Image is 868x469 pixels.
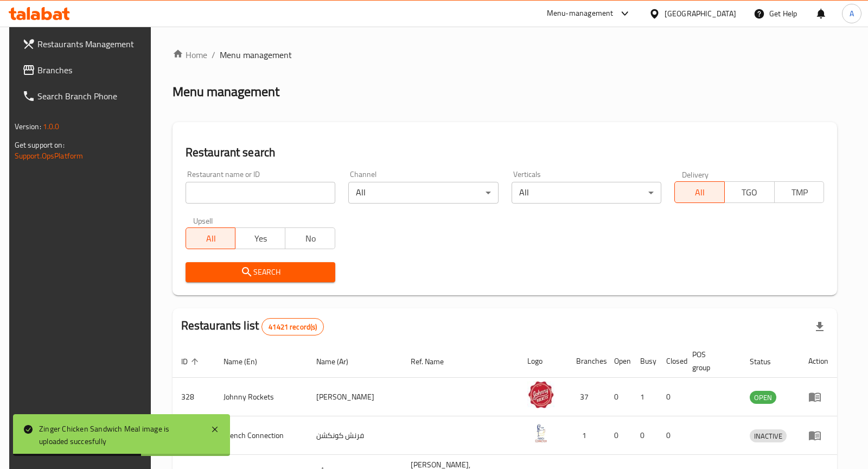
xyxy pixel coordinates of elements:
th: Branches [567,345,605,378]
span: Name (Ar) [316,355,362,368]
div: Total records count [261,318,324,335]
div: Menu-management [547,7,614,20]
a: Branches [14,57,154,83]
span: 1.0.0 [43,119,60,134]
span: Menu management [220,48,292,61]
span: Search Branch Phone [37,90,145,103]
label: Upsell [193,217,213,224]
span: A [850,8,854,20]
img: French Connection [527,420,554,447]
button: Search [186,262,335,282]
td: 0 [605,378,631,416]
th: Logo [519,345,567,378]
div: [GEOGRAPHIC_DATA] [665,8,736,20]
span: Version: [15,119,41,134]
div: INACTIVE [750,429,787,442]
button: All [186,227,236,249]
span: All [190,231,232,246]
td: 328 [173,378,215,416]
span: Name (En) [224,355,271,368]
td: 0 [658,416,684,455]
button: All [674,181,725,203]
span: Search [194,265,327,279]
span: Get support on: [15,138,65,152]
th: Busy [631,345,658,378]
td: 0 [605,416,631,455]
span: No [290,231,331,246]
span: POS group [692,348,729,374]
h2: Menu management [173,83,279,100]
div: Zinger Chicken Sandwich Meal image is uploaded succesfully [39,423,200,447]
td: فرنش كونكشن [308,416,402,455]
td: 0 [631,416,658,455]
span: OPEN [750,391,776,404]
button: TMP [774,181,825,203]
td: [PERSON_NAME] [308,378,402,416]
button: No [285,227,335,249]
li: / [212,48,215,61]
span: Ref. Name [411,355,458,368]
th: Closed [658,345,684,378]
td: 37 [567,378,605,416]
h2: Restaurant search [186,144,825,161]
td: 1 [631,378,658,416]
input: Search for restaurant name or ID.. [186,182,335,204]
td: Johnny Rockets [215,378,308,416]
th: Action [800,345,837,378]
h2: Restaurants list [181,318,324,335]
th: Open [605,345,631,378]
span: TMP [779,185,820,200]
div: All [348,182,498,204]
span: ID [181,355,202,368]
div: All [512,182,661,204]
span: Status [750,355,785,368]
td: 1 [567,416,605,455]
span: TGO [729,185,770,200]
div: Menu [808,390,828,403]
label: Delivery [682,170,709,178]
a: Restaurants Management [14,31,154,57]
span: Yes [240,231,281,246]
span: Branches [37,64,145,77]
span: Restaurants Management [37,37,145,50]
td: 0 [658,378,684,416]
div: Menu [808,429,828,442]
span: 41421 record(s) [262,322,323,332]
div: Export file [807,314,833,340]
td: French Connection [215,416,308,455]
a: Home [173,48,207,61]
button: TGO [724,181,775,203]
nav: breadcrumb [173,48,838,61]
img: Johnny Rockets [527,381,554,408]
div: OPEN [750,391,776,404]
a: Search Branch Phone [14,83,154,109]
a: Support.OpsPlatform [15,149,84,163]
button: Yes [235,227,285,249]
span: All [679,185,720,200]
span: INACTIVE [750,430,787,442]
